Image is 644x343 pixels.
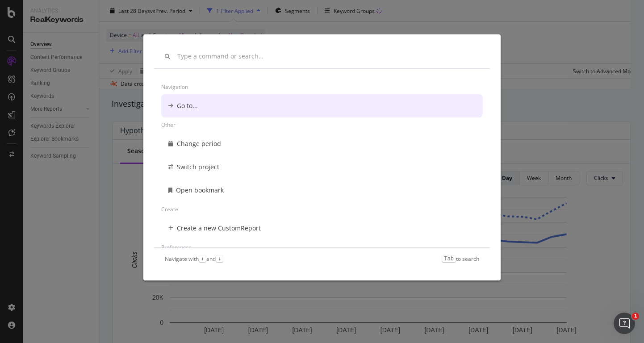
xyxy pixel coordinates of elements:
div: modal [143,34,501,280]
div: Navigate with and [165,255,223,263]
input: Type a command or search… [177,53,479,60]
kbd: Tab [442,255,456,262]
div: Create [161,202,483,217]
div: Change period [177,139,221,148]
span: 1 [632,313,639,320]
div: Other [161,117,483,132]
iframe: Intercom live chat [614,313,635,334]
div: Preferences [161,240,483,255]
div: Switch project [177,163,219,171]
kbd: ↑ [199,255,206,262]
kbd: ↓ [216,255,223,262]
div: Create a new CustomReport [177,224,261,233]
div: Go to... [177,101,198,110]
div: Open bookmark [176,186,224,195]
div: to search [442,255,479,263]
div: Navigation [161,79,483,94]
